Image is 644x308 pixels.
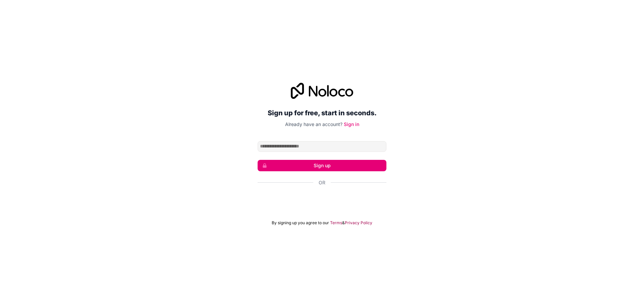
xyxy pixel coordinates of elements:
[285,121,342,127] span: Already have an account?
[342,220,345,226] span: &
[258,141,386,152] input: Email address
[344,121,359,127] a: Sign in
[345,220,372,226] a: Privacy Policy
[258,160,386,171] button: Sign up
[319,179,325,186] span: Or
[330,220,342,226] a: Terms
[272,220,329,226] span: By signing up you agree to our
[258,107,386,119] h2: Sign up for free, start in seconds.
